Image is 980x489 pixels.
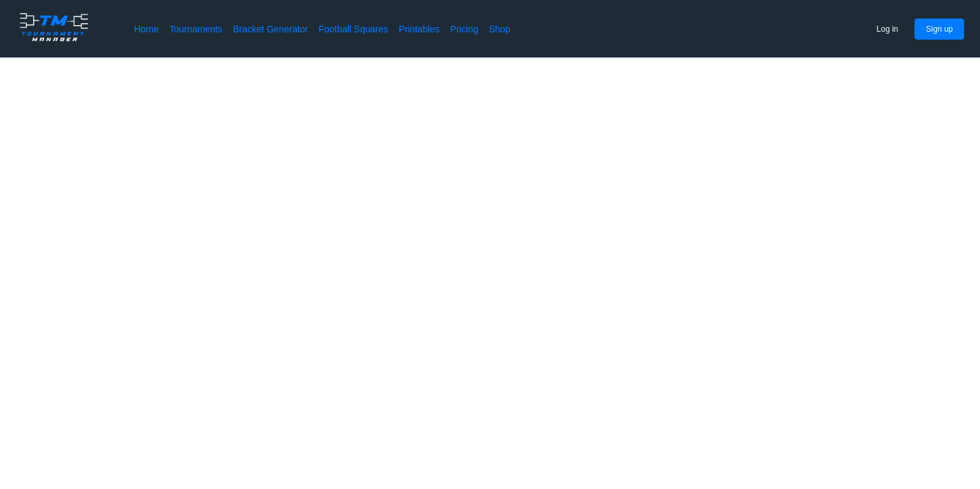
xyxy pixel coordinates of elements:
a: Tournaments [169,22,222,36]
a: Shop [489,22,510,36]
a: Pricing [450,22,478,36]
img: logo.ffa97a18e3bf2c7d.png [16,11,92,44]
a: Football Squares [319,22,388,36]
button: Log in [866,19,910,40]
button: Sign up [915,19,964,40]
a: Bracket Generator [233,22,308,36]
a: Home [134,22,159,36]
a: Printables [399,22,440,36]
